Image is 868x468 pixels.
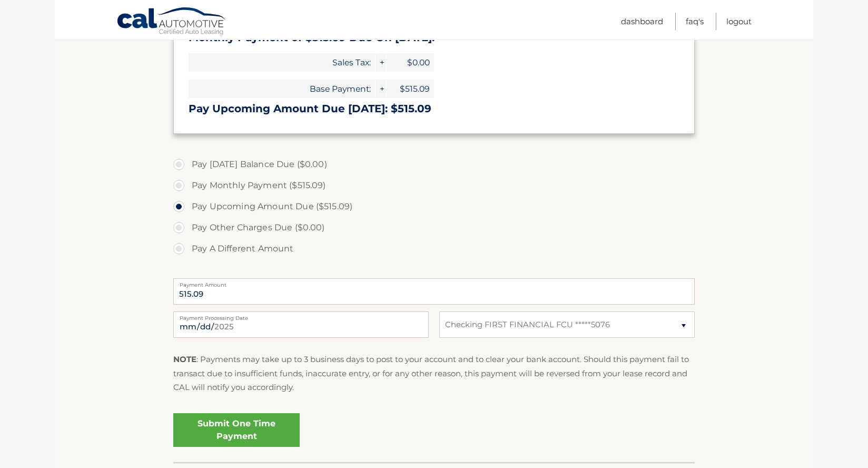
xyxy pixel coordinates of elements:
label: Pay A Different Amount [173,238,695,259]
span: + [376,80,386,98]
p: : Payments may take up to 3 business days to post to your account and to clear your bank account.... [173,353,695,394]
label: Payment Processing Date [173,311,429,320]
a: Dashboard [621,13,663,30]
strong: NOTE [173,354,196,364]
input: Payment Date [173,311,429,338]
label: Pay Monthly Payment ($515.09) [173,175,695,196]
span: $0.00 [387,53,434,72]
span: + [376,53,386,72]
span: Sales Tax: [189,53,375,72]
span: $515.09 [387,80,434,98]
a: FAQ's [686,13,704,30]
label: Payment Amount [173,278,695,287]
a: Cal Automotive [116,7,227,37]
a: Logout [726,13,752,30]
input: Payment Amount [173,278,695,305]
label: Pay Other Charges Due ($0.00) [173,217,695,238]
h3: Pay Upcoming Amount Due [DATE]: $515.09 [189,102,679,115]
label: Pay Upcoming Amount Due ($515.09) [173,196,695,217]
span: Base Payment: [189,80,375,98]
a: Submit One Time Payment [173,413,300,447]
label: Pay [DATE] Balance Due ($0.00) [173,154,695,175]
